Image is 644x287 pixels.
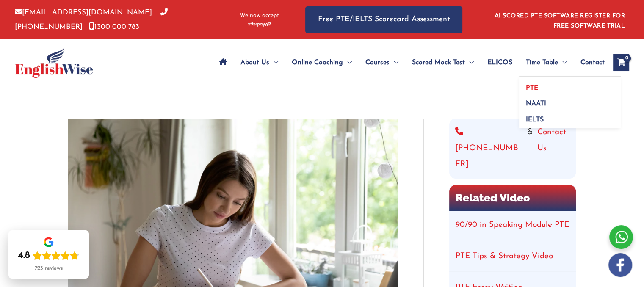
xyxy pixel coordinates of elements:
span: About Us [240,48,269,77]
img: cropped-ew-logo [15,47,93,78]
a: About UsMenu Toggle [234,48,285,77]
div: & [455,124,570,173]
a: NAATI [519,93,621,109]
nav: Site Navigation: Main Menu [213,48,605,77]
span: Menu Toggle [558,48,567,77]
a: Scored Mock TestMenu Toggle [405,48,481,77]
a: Time TableMenu Toggle [519,48,574,77]
a: 1300 000 783 [89,23,139,30]
span: We now accept [240,11,279,20]
a: [PHONE_NUMBER] [15,9,168,30]
span: Menu Toggle [343,48,352,77]
span: Menu Toggle [390,48,398,77]
span: Contact [580,48,605,77]
span: Scored Mock Test [412,48,465,77]
a: IELTS [519,109,621,128]
div: Rating: 4.8 out of 5 [18,250,79,262]
div: 723 reviews [35,265,63,272]
span: Menu Toggle [465,48,474,77]
aside: Header Widget 1 [489,6,629,33]
a: [PHONE_NUMBER] [455,124,523,173]
a: Free PTE/IELTS Scorecard Assessment [305,6,462,33]
div: 4.8 [18,250,30,262]
a: [EMAIL_ADDRESS][DOMAIN_NAME] [15,9,152,16]
span: Menu Toggle [269,48,278,77]
a: PTE Tips & Strategy Video [456,252,553,260]
a: PTE [519,77,621,93]
a: CoursesMenu Toggle [359,48,405,77]
img: Afterpay-Logo [248,22,271,27]
a: Contact [574,48,605,77]
a: Contact Us [537,124,570,173]
span: Courses [365,48,390,77]
h2: Related Video [449,185,576,211]
img: white-facebook.png [608,253,632,277]
a: Online CoachingMenu Toggle [285,48,359,77]
a: View Shopping Cart, empty [613,54,629,71]
a: 90/90 in Speaking Module PTE [456,221,569,229]
span: IELTS [526,116,544,123]
span: Online Coaching [292,48,343,77]
a: ELICOS [481,48,519,77]
span: PTE [526,85,538,91]
span: ELICOS [487,48,512,77]
a: AI SCORED PTE SOFTWARE REGISTER FOR FREE SOFTWARE TRIAL [495,13,625,29]
span: Time Table [526,48,558,77]
span: NAATI [526,100,546,107]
